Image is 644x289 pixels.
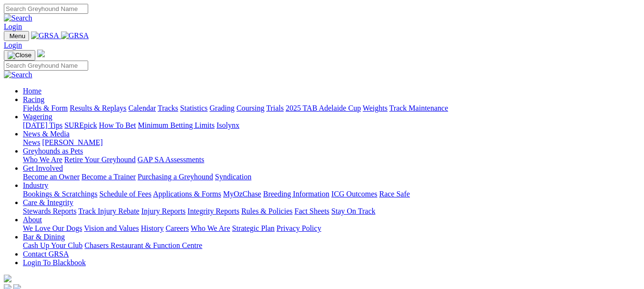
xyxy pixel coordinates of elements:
[23,155,640,164] div: Greyhounds as Pets
[99,190,151,198] a: Schedule of Fees
[42,138,102,146] a: [PERSON_NAME]
[23,173,80,181] a: Become an Owner
[23,138,640,147] div: News & Media
[241,207,293,215] a: Rules & Policies
[23,233,65,241] a: Bar & Dining
[363,104,388,112] a: Weights
[23,181,48,189] a: Industry
[23,87,41,95] a: Home
[153,190,221,198] a: Applications & Forms
[4,275,11,282] img: logo-grsa-white.png
[4,31,29,41] button: Toggle navigation
[223,190,261,198] a: MyOzChase
[4,71,32,79] img: Search
[191,224,230,232] a: Who We Are
[23,190,97,198] a: Bookings & Scratchings
[4,4,88,14] input: Search
[23,164,63,172] a: Get Involved
[23,121,640,130] div: Wagering
[210,104,235,112] a: Grading
[187,207,239,215] a: Integrity Reports
[23,113,52,121] a: Wagering
[141,224,164,232] a: History
[82,173,136,181] a: Become a Trainer
[266,104,284,112] a: Trials
[379,190,409,198] a: Race Safe
[4,50,35,61] button: Toggle navigation
[138,121,215,129] a: Minimum Betting Limits
[128,104,156,112] a: Calendar
[23,173,640,181] div: Get Involved
[23,198,73,206] a: Care & Integrity
[4,61,88,71] input: Search
[8,52,31,59] img: Close
[331,190,377,198] a: ICG Outcomes
[23,258,86,267] a: Login To Blackbook
[23,155,62,164] a: Who We Are
[23,104,68,112] a: Fields & Form
[180,104,208,112] a: Statistics
[10,32,25,40] span: Menu
[23,250,69,258] a: Contact GRSA
[263,190,329,198] a: Breeding Information
[84,224,139,232] a: Vision and Values
[286,104,361,112] a: 2025 TAB Adelaide Cup
[232,224,275,232] a: Strategic Plan
[276,224,321,232] a: Privacy Policy
[64,121,97,129] a: SUREpick
[23,147,83,155] a: Greyhounds as Pets
[70,104,126,112] a: Results & Replays
[23,130,70,138] a: News & Media
[23,95,44,103] a: Racing
[99,121,136,129] a: How To Bet
[4,22,22,31] a: Login
[215,173,251,181] a: Syndication
[236,104,265,112] a: Coursing
[141,207,185,215] a: Injury Reports
[389,104,448,112] a: Track Maintenance
[23,190,640,198] div: Industry
[23,241,82,249] a: Cash Up Your Club
[4,41,22,49] a: Login
[61,31,89,40] img: GRSA
[37,50,45,57] img: logo-grsa-white.png
[158,104,178,112] a: Tracks
[23,224,82,232] a: We Love Our Dogs
[331,207,375,215] a: Stay On Track
[295,207,329,215] a: Fact Sheets
[23,207,76,215] a: Stewards Reports
[23,207,640,216] div: Care & Integrity
[78,207,139,215] a: Track Injury Rebate
[216,121,239,129] a: Isolynx
[23,138,40,146] a: News
[31,31,59,40] img: GRSA
[23,216,42,224] a: About
[84,241,202,249] a: Chasers Restaurant & Function Centre
[23,121,62,129] a: [DATE] Tips
[23,104,640,113] div: Racing
[138,173,213,181] a: Purchasing a Greyhound
[64,155,136,164] a: Retire Your Greyhound
[23,224,640,233] div: About
[23,241,640,250] div: Bar & Dining
[4,14,32,22] img: Search
[138,155,204,164] a: GAP SA Assessments
[165,224,189,232] a: Careers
